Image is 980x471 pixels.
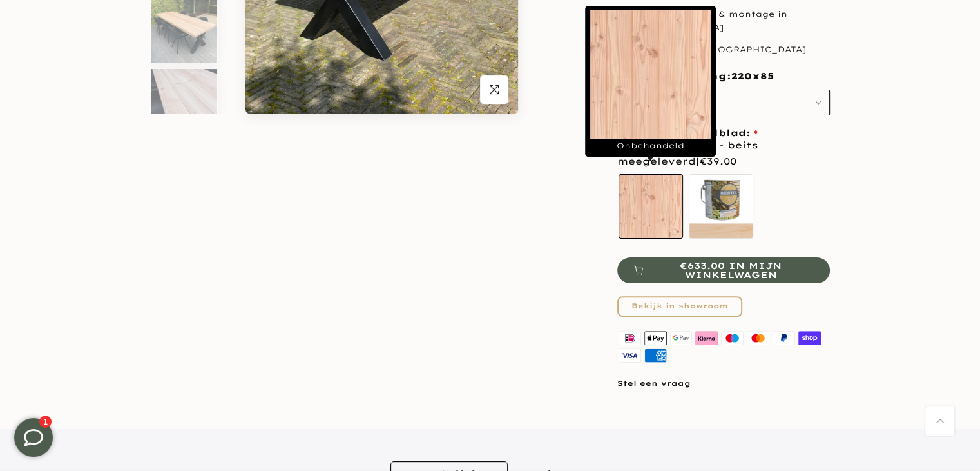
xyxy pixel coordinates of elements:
[617,257,830,283] button: €633.00 in mijn winkelwagen
[642,347,668,365] img: american express
[700,155,736,167] span: €39.00
[731,70,774,83] span: 220x85
[617,296,742,317] a: Bekijk in showroom
[617,347,643,365] img: visa
[617,36,830,58] p: Showroom in [GEOGRAPHIC_DATA]
[668,330,694,347] img: google pay
[617,1,830,33] p: Gratis bezorging & montage in [GEOGRAPHIC_DATA]
[648,261,814,279] span: €633.00 in mijn winkelwagen
[745,330,771,347] img: master
[796,330,822,347] img: shopify pay
[617,90,830,115] button: 220x85
[617,137,830,170] span: zelf behandelen - beits meegeleverd
[617,379,691,388] a: Stel een vraag
[771,330,796,347] img: paypal
[696,155,736,167] span: |
[1,405,66,470] iframe: toggle-frame
[617,330,643,347] img: ideal
[642,330,668,347] img: apple pay
[694,330,720,347] img: klarna
[925,406,954,436] a: Terug naar boven
[720,330,745,347] img: maestro
[590,10,711,139] img: douglas_textuur.png
[617,1,630,21] span: ✔
[585,6,716,157] div: Onbehandeld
